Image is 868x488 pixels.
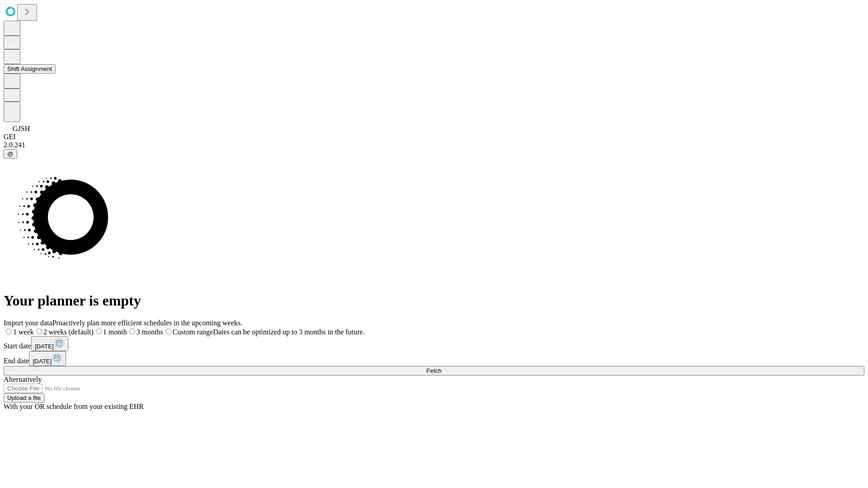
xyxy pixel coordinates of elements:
[33,358,52,365] span: [DATE]
[426,367,441,374] span: Fetch
[4,366,864,375] button: Fetch
[35,343,54,350] span: [DATE]
[129,328,135,334] input: 3 months
[173,328,213,336] span: Custom range
[43,328,94,336] span: 2 weeks (default)
[4,64,56,74] button: Shift Assignment
[4,403,144,410] span: With your OR schedule from your existing EHR
[36,328,42,334] input: 2 weeks (default)
[4,336,864,351] div: Start date
[13,328,34,336] span: 1 week
[165,328,171,334] input: Custom rangeDates can be optimized up to 3 months in the future.
[4,292,864,309] h1: Your planner is empty
[4,393,44,403] button: Upload a file
[4,319,52,327] span: Import your data
[13,125,30,132] span: GJSH
[6,328,12,334] input: 1 week
[137,328,163,336] span: 3 months
[4,351,864,366] div: End date
[7,150,14,157] span: @
[31,336,68,351] button: [DATE]
[4,375,42,383] span: Alternatively
[52,319,242,327] span: Proactively plan more efficient schedules in the upcoming weeks.
[103,328,127,336] span: 1 month
[4,141,864,149] div: 2.0.241
[213,328,364,336] span: Dates can be optimized up to 3 months in the future.
[29,351,66,366] button: [DATE]
[4,149,17,159] button: @
[4,133,864,141] div: GEI
[96,328,102,334] input: 1 month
